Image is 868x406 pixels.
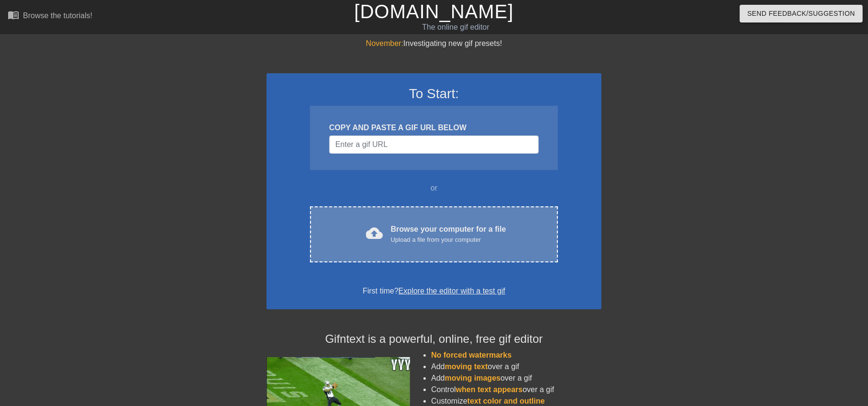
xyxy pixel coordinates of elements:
[279,285,589,297] div: First time?
[445,374,501,382] span: moving images
[399,287,505,295] a: Explore the editor with a test gif
[329,122,539,134] div: COPY AND PASTE A GIF URL BELOW
[467,397,545,405] span: text color and outline
[354,1,513,22] a: [DOMAIN_NAME]
[431,351,512,359] span: No forced watermarks
[8,9,19,21] span: menu_book
[291,182,577,194] div: or
[431,361,601,372] li: Add over a gif
[431,372,601,384] li: Add over a gif
[391,235,506,245] div: Upload a file from your computer
[747,8,855,20] span: Send Feedback/Suggestion
[445,362,488,371] span: moving text
[23,11,92,20] div: Browse the tutorials!
[267,332,601,346] h4: Gifntext is a powerful, online, free gif editor
[366,225,383,242] span: cloud_upload
[329,135,539,154] input: Username
[8,9,92,24] a: Browse the tutorials!
[279,86,589,102] h3: To Start:
[740,5,863,23] button: Send Feedback/Suggestion
[391,224,506,245] div: Browse your computer for a file
[456,385,523,394] span: when text appears
[294,22,618,33] div: The online gif editor
[267,38,601,49] div: Investigating new gif presets!
[366,39,403,47] span: November:
[431,384,601,395] li: Control over a gif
